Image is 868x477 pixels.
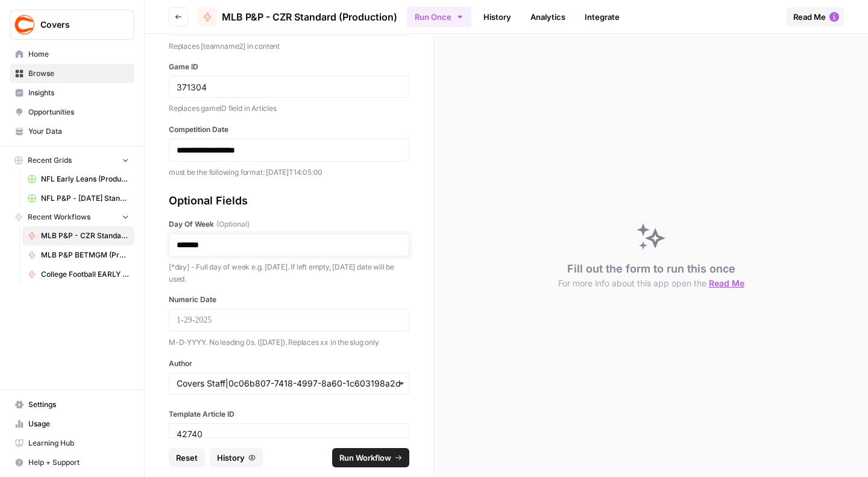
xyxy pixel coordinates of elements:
a: MLB P&P - CZR Standard (Production) [198,7,397,27]
a: Settings [10,395,134,414]
p: Replaces gameID field in Articles [169,103,409,115]
span: Help + Support [28,457,129,468]
p: must be the following format: [DATE]T14:05:00 [169,166,409,178]
span: Recent Grids [28,155,72,166]
span: Home [28,49,129,60]
span: MLB P&P BETMGM (Production) [41,250,129,261]
button: Run Once [407,7,471,27]
a: Usage [10,414,134,434]
button: For more info about this app open the Read Me [558,277,744,289]
span: Settings [28,399,129,410]
span: (Optional) [216,219,250,230]
a: NFL P&P - [DATE] Standard (Production) Grid [22,189,134,208]
a: Opportunities [10,103,134,122]
p: [*day] - Full day of week e.g. [DATE]. If left empty, [DATE] date will be used. [169,261,409,285]
span: Covers [40,19,113,31]
span: MLB P&P - CZR Standard (Production) [41,230,129,241]
label: Template Article ID [169,409,409,420]
span: Run Workflow [339,452,391,464]
a: MLB P&P - CZR Standard (Production) [22,226,134,245]
label: Author [169,358,409,369]
label: Numeric Date [169,294,409,305]
button: Help + Support [10,453,134,472]
span: Read Me [709,278,744,288]
button: History [210,448,263,467]
input: Covers Staff|0c06b807-7418-4997-8a60-1c603198a2db [177,377,401,390]
span: Usage [28,419,129,429]
span: Opportunities [28,107,129,118]
span: Insights [28,87,129,98]
a: Analytics [523,7,573,27]
div: Fill out the form to run this once [558,261,744,289]
img: Covers Logo [14,14,36,36]
span: Learning Hub [28,438,129,449]
label: Day Of Week [169,219,409,230]
span: Your Data [28,126,129,137]
button: Recent Grids [10,151,134,169]
input: 42740 [177,429,401,440]
button: Recent Workflows [10,208,134,226]
label: Game ID [169,62,409,72]
a: History [476,7,518,27]
span: Browse [28,68,129,79]
a: Insights [10,83,134,103]
a: Your Data [10,122,134,141]
div: Optional Fields [169,192,409,209]
p: M-D-YYYY. No leading 0s. ([DATE]). Replaces xx in the slug only [169,336,409,349]
button: Reset [169,448,205,467]
span: MLB P&P - CZR Standard (Production) [222,10,397,24]
p: Replaces [teamname2] in content [169,40,409,52]
a: Home [10,45,134,64]
span: History [217,452,245,464]
span: College Football EARLY LEANS (Production) [41,269,129,280]
a: Browse [10,64,134,83]
span: Reset [176,452,198,464]
a: NFL Early Leans (Production) Grid [22,169,134,189]
a: College Football EARLY LEANS (Production) [22,265,134,284]
span: NFL P&P - [DATE] Standard (Production) Grid [41,193,129,204]
button: Workspace: Covers [10,10,134,40]
a: Learning Hub [10,434,134,453]
a: Integrate [577,7,627,27]
a: MLB P&P BETMGM (Production) [22,245,134,265]
button: Read Me [786,7,844,27]
span: Read Me [793,11,826,23]
label: Competition Date [169,124,409,135]
span: Recent Workflows [28,212,90,223]
span: NFL Early Leans (Production) Grid [41,174,129,185]
button: Run Workflow [332,448,409,467]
